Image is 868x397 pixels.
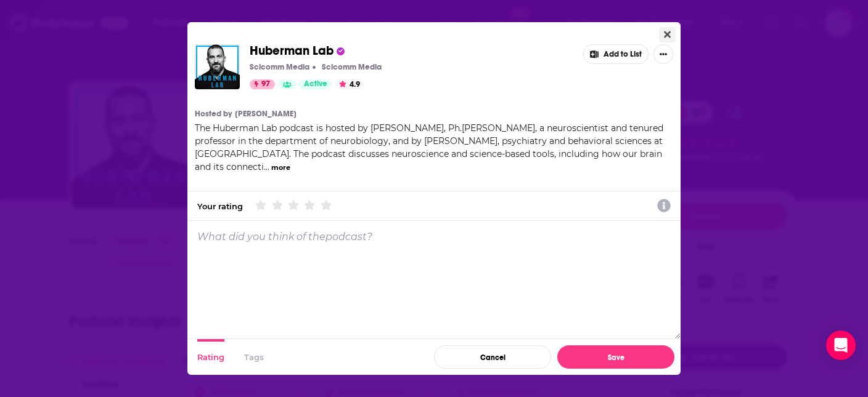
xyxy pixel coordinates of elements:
h4: Hosted by [195,109,232,119]
a: Show additional information [657,198,671,215]
a: 97 [250,79,275,89]
span: ... [264,161,269,172]
button: Show More Button [653,44,673,64]
a: [PERSON_NAME] [235,109,297,119]
p: Scicomm Media [250,62,309,72]
button: Cancel [434,345,551,369]
p: What did you think of the podcast ? [197,231,372,243]
button: Add to List [583,44,649,64]
div: Your rating [197,201,243,211]
span: Huberman Lab [250,43,334,58]
button: Save [557,345,674,369]
span: 97 [261,78,270,90]
a: Huberman Lab [250,44,334,58]
button: 4.9 [335,79,364,89]
div: Open Intercom Messenger [826,331,856,360]
button: Tags [244,339,264,375]
p: Scicomm Media [322,62,382,72]
span: The Huberman Lab podcast is hosted by [PERSON_NAME], Ph.[PERSON_NAME], a neuroscientist and tenur... [195,122,663,172]
button: Close [659,27,676,42]
img: Huberman Lab [195,44,240,89]
span: Active [304,78,327,90]
a: Scicomm MediaScicomm Media [319,62,382,72]
button: more [271,162,290,173]
a: Active [299,79,332,89]
button: Rating [197,339,224,375]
